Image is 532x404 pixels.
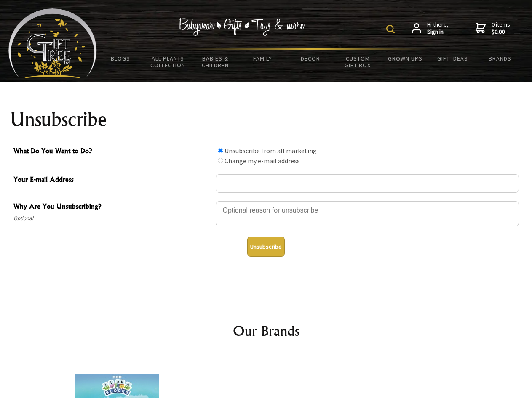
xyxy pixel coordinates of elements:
[492,21,510,36] span: 0 items
[179,18,305,36] img: Babywear - Gifts - Toys & more
[427,28,449,36] strong: Sign in
[144,50,192,74] a: All Plants Collection
[192,50,239,74] a: Babies & Children
[334,50,382,74] a: Custom Gift Box
[225,146,317,155] label: Unsubscribe from all marketing
[225,157,300,165] label: Change my e-mail address
[13,146,211,158] span: What Do You Want to Do?
[17,321,516,341] h2: Our Brands
[8,8,97,78] img: Babyware - Gifts - Toys and more...
[216,201,519,226] textarea: Why Are You Unsubscribing?
[492,28,510,36] strong: $0.00
[239,50,287,67] a: Family
[13,201,211,213] span: Why Are You Unsubscribing?
[412,21,449,36] a: Hi there,Sign in
[13,174,211,186] span: Your E-mail Address
[13,213,211,223] span: Optional
[218,158,223,163] input: What Do You Want to Do?
[476,50,524,67] a: Brands
[218,148,223,153] input: What Do You Want to Do?
[10,109,522,130] h1: Unsubscribe
[429,50,476,67] a: Gift Ideas
[381,50,429,67] a: Grown Ups
[286,50,334,67] a: Decor
[476,21,510,36] a: 0 items$0.00
[386,25,395,33] img: product search
[97,50,144,67] a: BLOGS
[247,237,285,257] button: Unsubscribe
[216,174,519,193] input: Your E-mail Address
[427,21,449,36] span: Hi there,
